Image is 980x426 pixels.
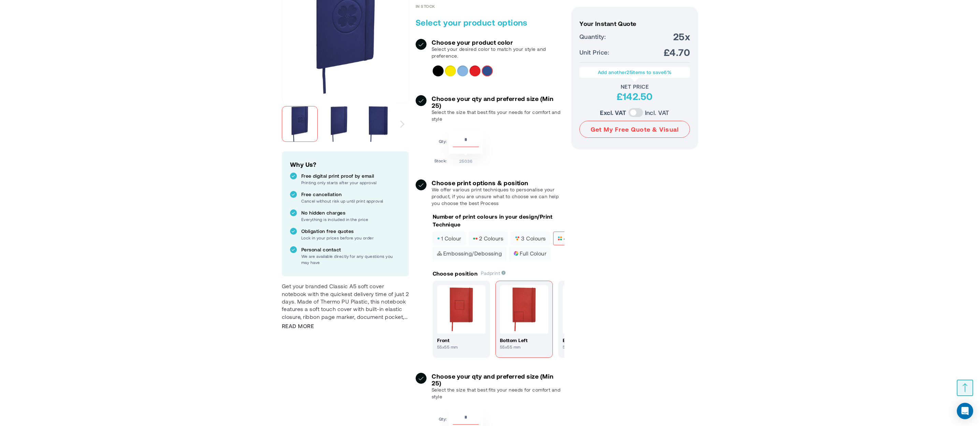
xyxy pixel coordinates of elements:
img: Print position bottom left [500,285,548,334]
p: Free digital print proof by email [301,173,401,179]
p: Choose position [433,270,477,277]
p: Select the size that best fits your needs for comfort and style [432,109,564,122]
p: Select your desired color to match your style and preference. [432,46,564,59]
span: Unit Price: [579,47,609,57]
span: 3 colours [515,236,546,241]
img: Print position bottom right [563,285,611,334]
p: Lock in your prices before you order [301,235,401,241]
span: Padprint [481,270,506,276]
p: 55x55 mm [500,344,548,350]
h3: Choose print options & position [432,179,564,186]
span: £4.70 [664,46,690,58]
h3: Your Instant Quote [579,20,690,27]
span: 25 [626,69,632,75]
div: Royal blue [482,65,493,76]
span: 25x [673,30,690,43]
label: Incl. VAT [645,108,669,117]
span: 1 colour [437,236,461,241]
td: 25036 [449,156,483,164]
p: Number of print colours in your design/Print Technique [433,213,564,228]
p: Free cancellation [301,191,401,198]
p: Select the size that best fits your needs for comfort and style [432,386,564,400]
p: No hidden charges [301,209,401,216]
div: Net Price [579,83,690,90]
span: 4 colours [558,236,588,241]
div: £142.50 [579,90,690,102]
div: Light blue [457,65,468,76]
button: Get My Free Quote & Visual [579,121,690,138]
span: Embossing/Debossing [437,251,502,256]
img: 10683001_db_y1_y85ky4b68rqwmc3u.jpg [282,106,318,142]
div: Red [470,65,480,76]
h4: bottom right [563,337,611,344]
h4: bottom left [500,337,548,344]
h2: Select your product options [416,17,564,28]
p: 55x55 mm [563,344,611,350]
p: Add another items to save [583,69,687,76]
img: Print position front [437,285,486,334]
label: Excl. VAT [600,108,626,117]
div: Get your branded Classic A5 soft cover notebook with the quickest delivery time of just 2 days. M... [282,282,409,321]
span: Read More [282,322,314,330]
p: Personal contact [301,246,401,253]
img: 10683001_f1_xdxqnt8d2trgnl9p.jpg [360,106,396,142]
span: full colour [514,251,546,256]
h4: front [437,337,486,344]
h3: Choose your qty and preferred size (Min 25) [432,373,564,386]
span: 6% [664,69,672,75]
h3: Choose your qty and preferred size (Min 25) [432,95,564,109]
p: We offer various print techniques to personalise your product, if you are unsure what to choose w... [432,186,564,207]
span: 2 colours [473,236,503,241]
td: Stock: [434,156,447,164]
div: Availability [416,4,435,9]
span: In stock [416,4,435,9]
p: We are available directly for any questions you may have [301,253,401,265]
h2: Why Us? [290,160,401,169]
div: Solid black [433,65,444,76]
p: Printing only starts after your approval [301,179,401,186]
td: Qty: [434,130,447,154]
img: 10683001_mdisx8jby8x9hedo.jpg [321,106,357,142]
div: Next [396,103,409,145]
p: Everything is included in the price [301,216,401,222]
p: Cancel without risk up until print approval [301,198,401,204]
p: Obligation free quotes [301,228,401,235]
span: Quantity: [579,32,606,41]
h3: Choose your product color [432,39,564,46]
div: Open Intercom Messenger [957,403,973,419]
div: Yellow [445,65,456,76]
p: 55x55 mm [437,344,486,350]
